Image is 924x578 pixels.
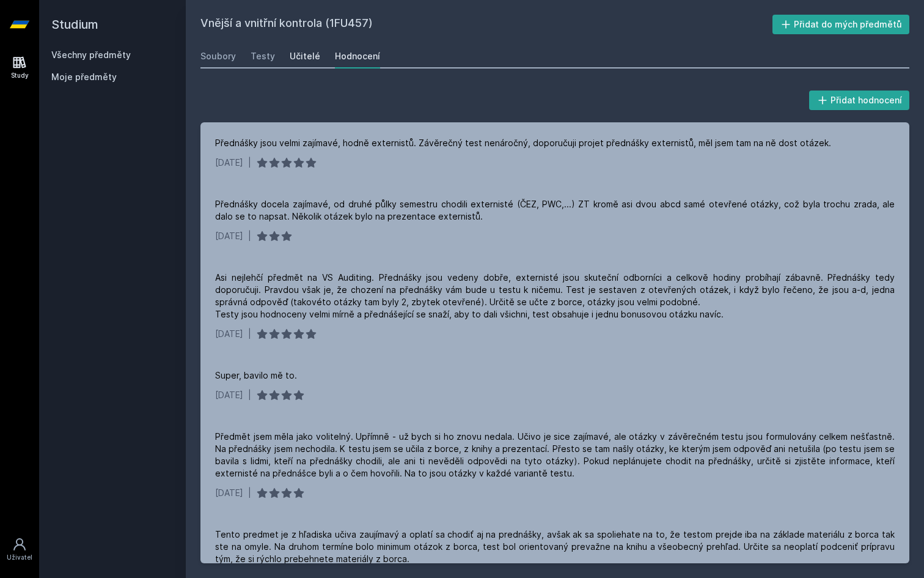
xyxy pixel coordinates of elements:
div: Asi nejlehčí předmět na VS Auditing. Přednášky jsou vedeny dobře, externisté jsou skuteční odborn... [215,272,895,320]
div: Předmět jsem měla jako volitelný. Upřímně - už bych si ho znovu nedala. Učivo je sice zajímavé, a... [215,431,895,480]
a: Hodnocení [335,44,380,69]
div: | [248,328,251,340]
div: Hodnocení [335,50,380,62]
a: Všechny předměty [51,50,131,60]
div: Soubory [200,50,236,62]
div: Přednášky jsou velmi zajímavé, hodně externistů. Závěrečný test nenáročný, doporučuji projet před... [215,137,831,149]
a: Testy [251,44,275,69]
div: | [248,389,251,401]
div: | [248,487,251,499]
div: Přednášky docela zajímavé, od druhé půlky semestru chodili externisté (ČEZ, PWC,...) ZT kromě asi... [215,198,895,223]
span: Moje předměty [51,71,117,83]
div: Testy [251,50,275,62]
a: Study [2,49,37,86]
div: Učitelé [290,50,320,62]
button: Přidat do mých předmětů [772,15,910,34]
div: [DATE] [215,487,243,499]
div: Study [11,71,29,80]
a: Učitelé [290,44,320,69]
div: Tento predmet je z hľadiska učiva zaujímavý a oplatí sa chodiť aj na prednášky, avšak ak sa spoli... [215,528,895,565]
div: | [248,157,251,169]
button: Přidat hodnocení [809,91,910,110]
div: Uživatel [7,553,32,562]
div: [DATE] [215,157,243,169]
div: [DATE] [215,328,243,340]
a: Uživatel [2,531,37,568]
div: Super, bavilo mě to. [215,369,297,382]
div: [DATE] [215,230,243,242]
div: | [248,230,251,242]
a: Soubory [200,44,236,69]
div: [DATE] [215,389,243,401]
h2: Vnější a vnitřní kontrola (1FU457) [200,15,772,34]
